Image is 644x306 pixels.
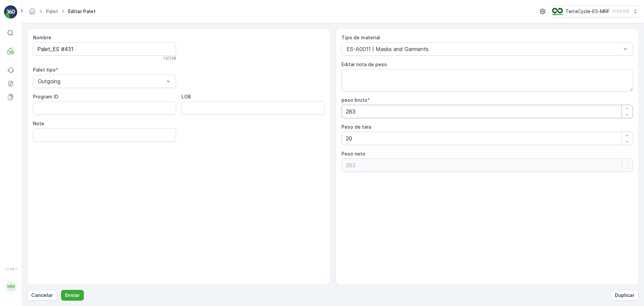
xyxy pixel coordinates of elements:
[566,8,610,15] p: TerraCycle-ES-MRF
[33,67,56,73] label: Palet tipo
[61,290,84,301] button: Enviar
[67,8,97,15] span: Editar Palet
[341,35,380,40] label: Tipo de material
[29,10,36,16] a: Página de inicio
[341,61,387,67] label: Editar nota de peso
[341,124,371,130] label: Peso de tara
[31,292,53,299] p: Cancelar
[611,290,639,301] button: Duplicar
[341,151,365,157] label: Peso neto
[33,35,51,40] label: Nombre
[163,56,176,61] p: 13 / 128
[65,292,80,299] p: Enviar
[33,94,58,99] label: Program ID
[46,8,58,14] a: Palet
[612,9,629,14] p: ( +02:00 )
[4,5,17,19] img: logo
[341,97,367,103] label: peso bruto
[4,267,17,271] span: v 1.48.1
[181,94,191,99] label: LOB
[552,5,639,17] button: TerraCycle-ES-MRF(+02:00)
[4,272,17,301] button: MM
[33,121,44,126] label: Note
[27,290,57,301] button: Cancelar
[615,292,635,299] p: Duplicar
[552,8,563,15] img: TC_mwK4AaT.png
[6,281,16,292] div: MM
